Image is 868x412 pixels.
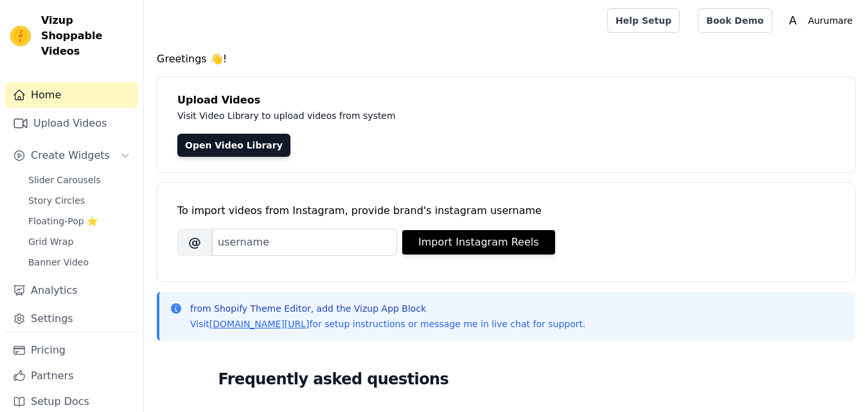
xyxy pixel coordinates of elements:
[5,363,138,389] a: Partners
[209,319,310,329] a: [DOMAIN_NAME][URL]
[789,14,797,27] text: A
[190,302,585,315] p: from Shopify Theme Editor, add the Vizup App Block
[21,171,138,189] a: Slider Carousels
[28,256,89,269] span: Banner Video
[218,366,794,392] h2: Frequently asked questions
[21,253,138,271] a: Banner Video
[607,8,680,33] a: Help Setup
[783,9,858,32] button: A Aurumare
[177,93,835,108] h4: Upload Videos
[177,108,753,123] p: Visit Video Library to upload videos from system
[177,203,835,219] div: To import videos from Instagram, provide brand's instagram username
[698,8,772,33] a: Book Demo
[21,212,138,230] a: Floating-Pop ⭐
[803,9,858,32] p: Aurumare
[5,82,138,108] a: Home
[28,235,73,248] span: Grid Wrap
[28,174,101,186] span: Slider Carousels
[28,215,98,228] span: Floating-Pop ⭐
[157,51,855,67] h4: Greetings 👋!
[5,278,138,303] a: Analytics
[5,143,138,168] button: Create Widgets
[28,194,85,207] span: Story Circles
[31,148,110,163] span: Create Widgets
[5,337,138,363] a: Pricing
[21,233,138,251] a: Grid Wrap
[190,318,585,330] p: Visit for setup instructions or message me in live chat for support.
[21,192,138,210] a: Story Circles
[5,111,138,136] a: Upload Videos
[177,134,290,157] a: Open Video Library
[41,13,133,59] span: Vizup Shoppable Videos
[402,230,555,255] button: Import Instagram Reels
[5,306,138,332] a: Settings
[177,229,212,256] span: @
[10,26,31,46] img: Vizup
[212,229,397,256] input: username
